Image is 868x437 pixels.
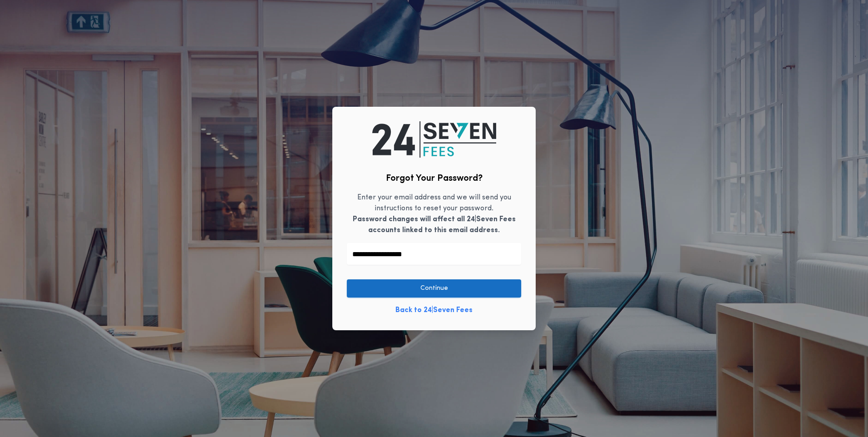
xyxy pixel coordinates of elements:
[347,279,521,298] button: Continue
[386,172,483,185] h2: Forgot Your Password?
[347,192,521,236] p: Enter your email address and we will send you instructions to reset your password.
[353,216,516,234] b: Password changes will affect all 24|Seven Fees accounts linked to this email address.
[372,121,496,158] img: logo
[395,305,473,316] a: Back to 24|Seven Fees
